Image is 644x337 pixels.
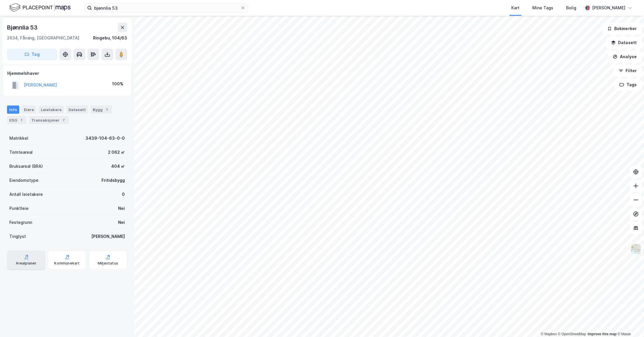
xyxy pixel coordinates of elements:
div: Mine Tags [532,4,553,11]
div: Kontrollprogram for chat [615,309,644,337]
div: Tomteareal [9,149,33,156]
div: [PERSON_NAME] [91,233,125,240]
div: Eiere [22,106,36,114]
div: Bjønnlia 53 [7,23,39,32]
div: Antall leietakere [9,191,43,198]
div: Nei [118,205,125,212]
a: Mapbox [541,332,557,336]
div: Matrikkel [9,135,28,142]
div: Hjemmelshaver [7,70,127,77]
div: Nei [118,219,125,226]
a: Improve this map [588,332,617,336]
div: Arealplaner [16,261,36,266]
div: Info [7,106,19,114]
div: Punktleie [9,205,29,212]
div: 3439-104-63-0-0 [85,135,125,142]
div: 100% [112,80,123,87]
img: logo.f888ab2527a4732fd821a326f86c7f29.svg [9,3,71,13]
div: 1 [18,117,24,123]
div: 0 [122,191,125,198]
button: Analyse [608,51,642,63]
div: Fritidsbygg [101,177,125,184]
button: Filter [614,65,642,77]
div: 7 [61,117,66,123]
div: 2 062 ㎡ [108,149,125,156]
div: Miljøstatus [98,261,118,266]
div: Bolig [566,4,576,11]
button: Tags [615,79,642,91]
a: OpenStreetMap [558,332,586,336]
div: ESG [7,116,27,124]
div: 404 ㎡ [111,163,125,170]
div: Kart [511,4,519,11]
div: Festegrunn [9,219,32,226]
button: Datasett [606,37,642,49]
div: [PERSON_NAME] [592,4,625,11]
div: Bruksareal (BRA) [9,163,43,170]
div: 1 [104,107,110,113]
div: Tinglyst [9,233,26,240]
div: Kommunekart [54,261,80,266]
div: Ringebu, 104/63 [93,34,127,42]
div: Transaksjoner [29,116,69,124]
button: Bokmerker [602,23,642,34]
button: Tag [7,49,57,60]
div: Eiendomstype [9,177,38,184]
iframe: Chat Widget [615,309,644,337]
img: Z [630,243,641,255]
div: Bygg [90,106,112,114]
input: Søk på adresse, matrikkel, gårdeiere, leietakere eller personer [92,4,241,12]
div: 2634, Fåvang, [GEOGRAPHIC_DATA] [7,34,79,42]
div: Datasett [66,106,88,114]
div: Leietakere [38,106,64,114]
